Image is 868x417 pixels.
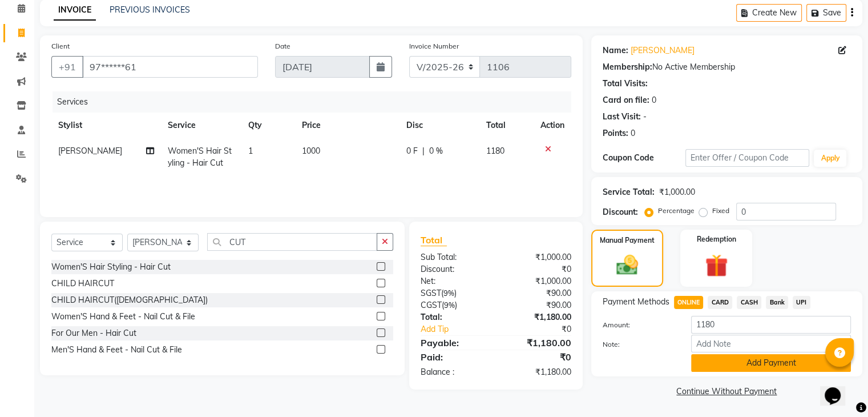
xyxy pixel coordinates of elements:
[422,145,425,157] span: |
[814,150,846,167] button: Apply
[603,206,638,218] div: Discount:
[496,299,580,311] div: ₹90.00
[603,152,685,164] div: Coupon Code
[691,335,851,352] input: Add Note
[603,45,628,57] div: Name:
[241,113,295,138] th: Qty
[412,350,496,364] div: Paid:
[603,94,649,106] div: Card on file:
[51,294,208,306] div: CHILD HAIRCUT([DEMOGRAPHIC_DATA])
[207,233,377,251] input: Search or Scan
[603,127,628,139] div: Points:
[708,296,732,309] span: CARD
[737,296,761,309] span: CASH
[444,300,455,310] span: 9%
[51,261,171,273] div: Women'S Hair Styling - Hair Cut
[51,56,83,78] button: +91
[496,251,580,263] div: ₹1,000.00
[51,113,161,138] th: Stylist
[53,91,580,113] div: Services
[496,275,580,287] div: ₹1,000.00
[412,311,496,323] div: Total:
[496,311,580,323] div: ₹1,180.00
[496,287,580,299] div: ₹90.00
[429,145,443,157] span: 0 %
[412,275,496,287] div: Net:
[409,41,459,51] label: Invoice Number
[643,111,647,123] div: -
[496,350,580,364] div: ₹0
[412,251,496,263] div: Sub Total:
[58,146,122,156] span: [PERSON_NAME]
[793,296,810,309] span: UPI
[766,296,788,309] span: Bank
[609,252,645,278] img: _cash.svg
[603,61,652,73] div: Membership:
[51,278,114,290] div: CHILD HAIRCUT
[691,316,851,334] input: Amount
[496,336,580,350] div: ₹1,180.00
[659,186,695,198] div: ₹1,000.00
[510,323,579,335] div: ₹0
[406,145,418,157] span: 0 F
[399,113,479,138] th: Disc
[275,41,290,51] label: Date
[603,296,669,308] span: Payment Methods
[486,146,504,156] span: 1180
[82,56,258,78] input: Search by Name/Mobile/Email/Code
[736,4,802,22] button: Create New
[248,146,253,156] span: 1
[594,339,683,350] label: Note:
[691,354,851,372] button: Add Payment
[603,61,851,73] div: No Active Membership
[534,113,571,138] th: Action
[697,234,736,244] label: Redemption
[674,296,704,309] span: ONLINE
[51,311,195,323] div: Women'S Hand & Feet - Nail Cut & File
[631,127,635,139] div: 0
[443,288,454,298] span: 9%
[652,94,656,106] div: 0
[496,263,580,275] div: ₹0
[412,299,496,311] div: ( )
[712,206,729,216] label: Fixed
[412,366,496,378] div: Balance :
[412,323,510,335] a: Add Tip
[594,320,683,330] label: Amount:
[421,234,447,246] span: Total
[698,251,735,280] img: _gift.svg
[412,263,496,275] div: Discount:
[51,344,182,356] div: Men'S Hand & Feet - Nail Cut & File
[603,111,641,123] div: Last Visit:
[603,78,648,90] div: Total Visits:
[820,371,857,406] iframe: chat widget
[161,113,241,138] th: Service
[594,386,860,398] a: Continue Without Payment
[496,366,580,378] div: ₹1,180.00
[302,146,320,156] span: 1000
[168,146,232,168] span: Women'S Hair Styling - Hair Cut
[412,287,496,299] div: ( )
[412,336,496,350] div: Payable:
[603,186,655,198] div: Service Total:
[421,300,442,310] span: CGST
[110,5,190,15] a: PREVIOUS INVOICES
[658,206,695,216] label: Percentage
[295,113,399,138] th: Price
[600,235,655,246] label: Manual Payment
[806,4,846,22] button: Save
[51,327,136,339] div: For Our Men - Hair Cut
[685,149,810,167] input: Enter Offer / Coupon Code
[631,45,695,57] a: [PERSON_NAME]
[421,288,441,298] span: SGST
[51,41,70,51] label: Client
[479,113,534,138] th: Total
